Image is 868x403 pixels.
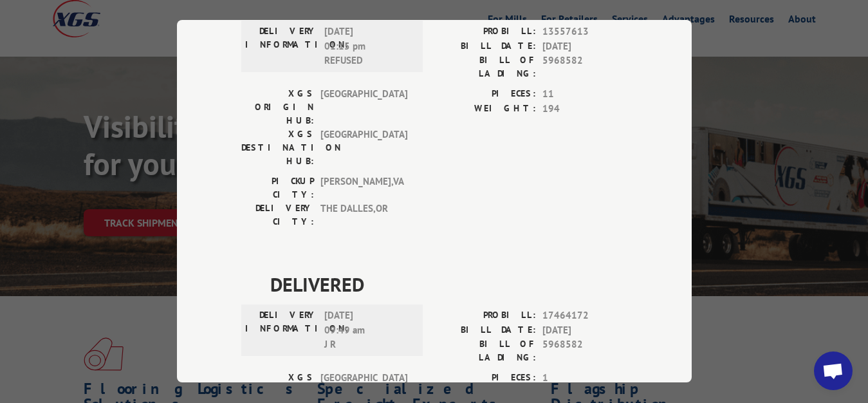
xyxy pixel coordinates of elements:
[542,371,627,386] span: 1
[434,53,536,80] label: BILL OF LADING:
[542,53,627,80] span: 5968582
[434,102,536,117] label: WEIGHT:
[245,24,318,68] label: DELIVERY INFORMATION:
[324,308,411,352] span: [DATE] 09:49 am J R
[542,87,627,102] span: 11
[324,24,411,68] span: [DATE] 01:15 pm REFUSED
[245,308,318,352] label: DELIVERY INFORMATION:
[434,308,536,323] label: PROBILL:
[241,87,314,127] label: XGS ORIGIN HUB:
[542,39,627,54] span: [DATE]
[434,371,536,386] label: PIECES:
[241,127,314,168] label: XGS DESTINATION HUB:
[814,351,853,390] div: Open chat
[241,201,314,229] label: DELIVERY CITY:
[241,174,314,201] label: PICKUP CITY:
[320,174,407,201] span: [PERSON_NAME] , VA
[542,24,627,39] span: 13557613
[542,323,627,338] span: [DATE]
[270,270,627,299] span: DELIVERED
[320,127,407,168] span: [GEOGRAPHIC_DATA]
[434,24,536,39] label: PROBILL:
[434,337,536,364] label: BILL OF LADING:
[434,323,536,338] label: BILL DATE:
[320,201,407,229] span: THE DALLES , OR
[434,39,536,54] label: BILL DATE:
[320,87,407,127] span: [GEOGRAPHIC_DATA]
[542,337,627,364] span: 5968582
[434,87,536,102] label: PIECES:
[542,102,627,117] span: 194
[542,308,627,323] span: 17464172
